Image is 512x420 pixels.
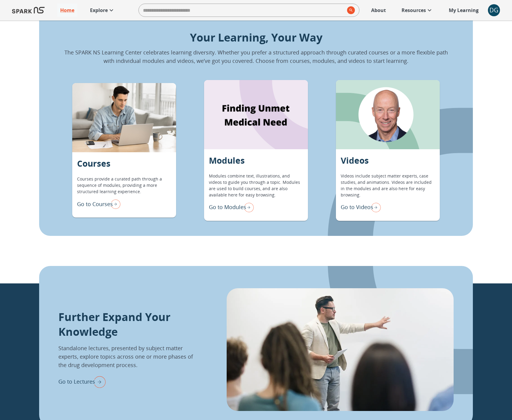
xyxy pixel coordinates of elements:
p: Further Expand Your Knowledge [58,310,197,339]
p: Videos [341,154,369,167]
img: right arrow [369,201,381,214]
p: Go to Videos [341,203,373,211]
p: Home [60,7,74,14]
p: Courses provide a curated path through a sequence of modules, providing a more structured learnin... [77,176,171,195]
div: Modules [204,80,308,149]
img: lectures_info-nRWO3baA.webp [227,288,454,411]
img: Logo of SPARK at Stanford [12,3,45,17]
p: Your Learning, Your Way [58,29,454,46]
button: account of current user [488,4,500,16]
div: Go to Lectures [58,374,106,390]
div: Courses [72,83,176,152]
a: Resources [399,4,436,17]
p: Go to Modules [209,203,246,211]
img: right arrow [242,201,254,214]
div: DG [488,4,500,16]
p: Resources [402,7,426,14]
p: Videos include subject matter experts, case studies, and animations. Videos are included in the m... [341,173,435,198]
div: Go to Courses [77,198,120,210]
a: Home [57,4,77,17]
div: Videos [336,80,440,149]
p: About [371,7,386,14]
img: right arrow [108,198,120,210]
p: Go to Courses [77,200,113,208]
p: Modules [209,154,245,167]
a: Explore [87,4,118,17]
div: Go to Videos [341,201,381,214]
p: Go to Lectures [58,378,95,386]
img: right arrow [91,374,106,390]
div: Go to Modules [209,201,254,214]
p: Explore [90,7,108,14]
button: search [345,4,355,17]
a: About [368,4,389,17]
p: Standalone lectures, presented by subject matter experts, explore topics across one or more phase... [58,344,197,369]
a: My Learning [446,4,482,17]
p: My Learning [449,7,479,14]
p: The SPARK NS Learning Center celebrates learning diversity. Whether you prefer a structured appro... [58,48,454,65]
p: Modules combine text, illustrations, and videos to guide you through a topic. Modules are used to... [209,173,303,198]
p: Courses [77,157,110,170]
